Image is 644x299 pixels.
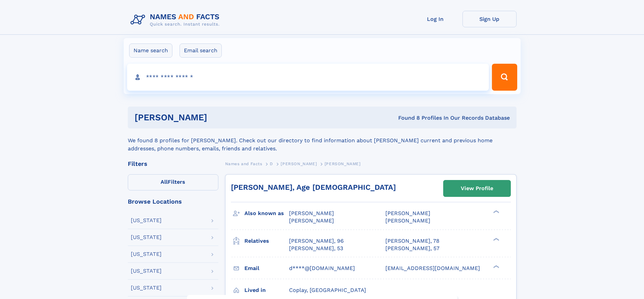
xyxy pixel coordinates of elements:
[180,43,222,58] label: Email search
[325,161,361,166] span: [PERSON_NAME]
[128,199,218,205] div: Browse Locations
[289,287,366,293] span: Coplay, [GEOGRAPHIC_DATA]
[461,181,493,196] div: View Profile
[462,11,517,27] a: Sign Up
[128,11,225,29] img: Logo Names and Facts
[385,265,480,271] span: [EMAIL_ADDRESS][DOMAIN_NAME]
[385,245,439,252] a: [PERSON_NAME], 57
[244,263,289,274] h3: Email
[281,161,317,166] span: [PERSON_NAME]
[408,11,462,27] a: Log In
[128,161,218,167] div: Filters
[131,268,162,274] div: [US_STATE]
[270,159,273,168] a: D
[128,128,517,153] div: We found 8 profiles for [PERSON_NAME]. Check out our directory to find information about [PERSON_...
[289,210,334,216] span: [PERSON_NAME]
[135,113,303,122] h1: [PERSON_NAME]
[289,237,344,245] a: [PERSON_NAME], 96
[131,285,162,291] div: [US_STATE]
[131,235,162,240] div: [US_STATE]
[492,264,500,269] div: ❯
[385,237,439,245] a: [PERSON_NAME], 78
[385,217,430,224] span: [PERSON_NAME]
[161,179,168,185] span: All
[244,235,289,247] h3: Relatives
[492,210,500,214] div: ❯
[492,64,517,91] button: Search Button
[270,161,273,166] span: D
[289,245,343,252] a: [PERSON_NAME], 53
[281,159,317,168] a: [PERSON_NAME]
[385,210,430,216] span: [PERSON_NAME]
[444,180,510,197] a: View Profile
[131,251,162,257] div: [US_STATE]
[129,43,172,58] label: Name search
[492,237,500,241] div: ❯
[289,217,334,224] span: [PERSON_NAME]
[231,183,396,191] a: [PERSON_NAME], Age [DEMOGRAPHIC_DATA]
[244,285,289,296] h3: Lived in
[303,114,510,122] div: Found 8 Profiles In Our Records Database
[244,208,289,219] h3: Also known as
[131,218,162,223] div: [US_STATE]
[225,159,262,168] a: Names and Facts
[128,174,218,190] label: Filters
[127,64,489,91] input: search input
